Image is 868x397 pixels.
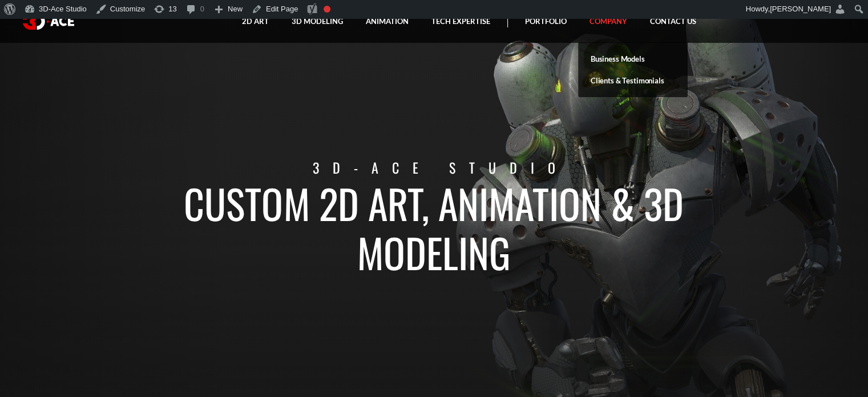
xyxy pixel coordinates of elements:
a: Clients & Testimonials [578,70,688,91]
p: 3D-Ace studio [118,157,765,178]
img: logo white [23,13,74,30]
h1: Custom 2D art, animation & 3D modeling [118,178,750,276]
div: Focus keyphrase not set [324,6,330,13]
span: [PERSON_NAME] [770,5,831,13]
a: Business Models [578,48,688,70]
